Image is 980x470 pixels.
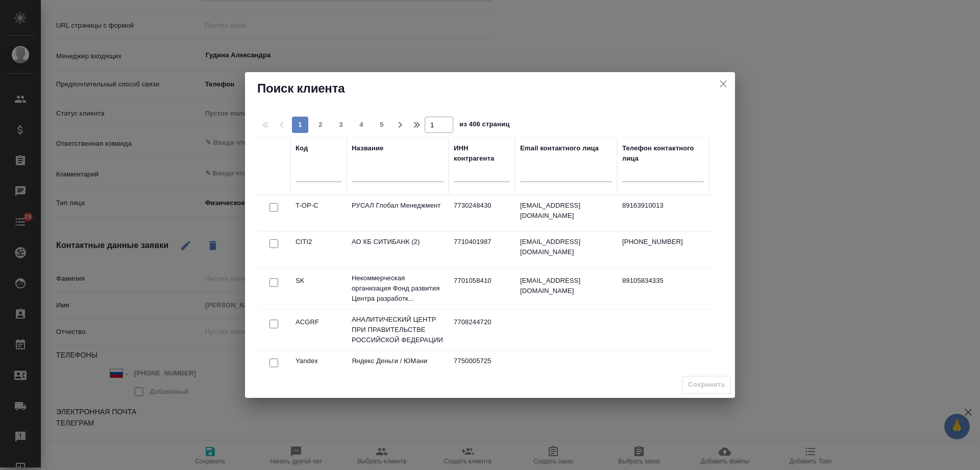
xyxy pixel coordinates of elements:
[257,80,723,97] h2: Поиск клиента
[353,120,370,130] span: 4
[352,143,383,153] div: Название
[716,76,731,92] button: close
[449,195,515,231] td: 7730248430
[622,276,704,286] p: 89105834335
[682,376,731,394] span: Выберите клиента
[520,237,612,257] p: [EMAIL_ADDRESS][DOMAIN_NAME]
[454,143,510,164] div: ИНН контрагента
[352,356,444,366] p: Яндекс Деньги / ЮМани
[622,143,704,164] div: Телефон контактного лица
[312,120,329,130] span: 2
[374,120,390,130] span: 5
[333,120,349,130] span: 3
[374,117,390,133] button: 5
[290,232,347,267] td: CITI2
[312,117,329,133] button: 2
[290,312,347,348] td: ACGRF
[449,232,515,267] td: 7710401987
[353,117,370,133] button: 4
[449,312,515,348] td: 7708244720
[520,143,599,153] div: Email контактного лица
[622,200,704,211] p: 89163910013
[352,200,444,211] p: РУСАЛ Глобал Менеджмент
[520,200,612,221] p: [EMAIL_ADDRESS][DOMAIN_NAME]
[296,143,308,153] div: Код
[449,351,515,387] td: 7750005725
[290,351,347,387] td: Yandex
[333,117,349,133] button: 3
[449,271,515,306] td: 7701058410
[352,273,444,304] p: Некоммерческая организация Фонд развития Центра разработк...
[520,276,612,296] p: [EMAIL_ADDRESS][DOMAIN_NAME]
[459,118,509,133] span: из 406 страниц
[622,237,704,247] p: [PHONE_NUMBER]
[352,315,444,345] p: АНАЛИТИЧЕСКИЙ ЦЕНТР ПРИ ПРАВИТЕЛЬСТВЕ РОССИЙСКОЙ ФЕДЕРАЦИИ
[352,237,444,247] p: АО КБ СИТИБАНК (2)
[290,195,347,231] td: T-OP-C
[290,271,347,306] td: SK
